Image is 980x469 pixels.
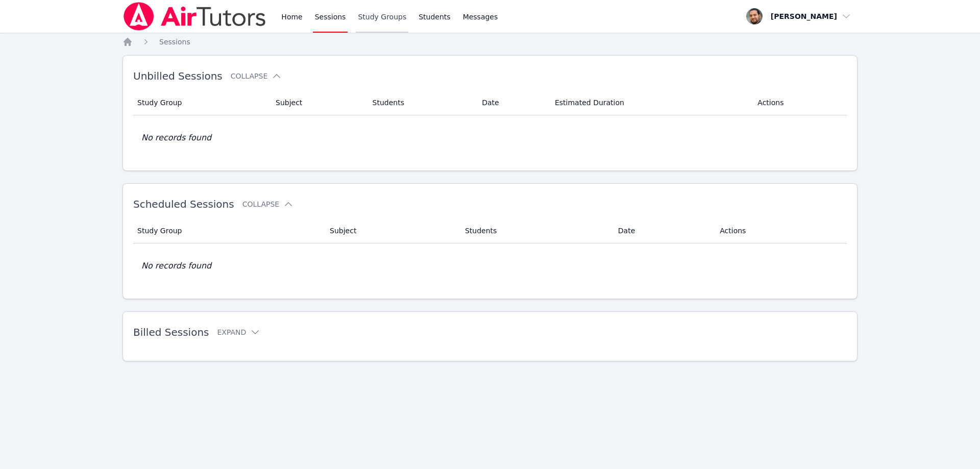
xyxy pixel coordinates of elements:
[133,326,209,338] span: Billed Sessions
[751,90,847,115] th: Actions
[217,327,260,337] button: Expand
[714,218,847,243] th: Actions
[159,38,190,46] span: Sessions
[133,218,324,243] th: Study Group
[231,71,282,81] button: Collapse
[133,115,847,160] td: No records found
[476,90,549,115] th: Date
[242,199,293,209] button: Collapse
[133,198,234,210] span: Scheduled Sessions
[159,37,190,47] a: Sessions
[463,12,498,22] span: Messages
[366,90,476,115] th: Students
[612,218,714,243] th: Date
[122,2,267,31] img: Air Tutors
[122,37,857,47] nav: Breadcrumb
[133,90,269,115] th: Study Group
[269,90,366,115] th: Subject
[133,243,847,288] td: No records found
[459,218,612,243] th: Students
[133,70,223,82] span: Unbilled Sessions
[324,218,459,243] th: Subject
[549,90,751,115] th: Estimated Duration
